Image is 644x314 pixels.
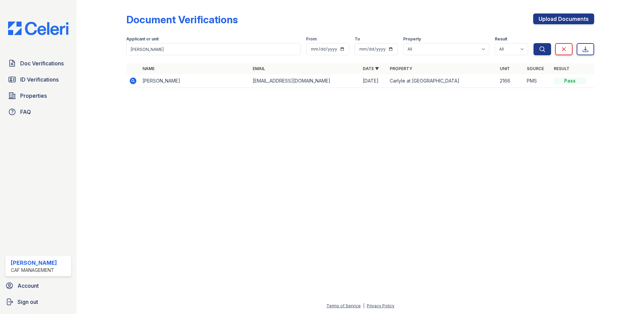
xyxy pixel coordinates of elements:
a: Properties [5,89,71,102]
div: Document Verifications [126,13,238,26]
td: PMS [524,74,551,88]
td: [PERSON_NAME] [140,74,250,88]
a: FAQ [5,105,71,119]
span: FAQ [20,108,31,116]
label: Result [495,36,507,42]
a: ID Verifications [5,73,71,86]
div: [PERSON_NAME] [11,259,57,267]
td: 2166 [497,74,524,88]
label: From [306,36,317,42]
a: Property [390,66,412,71]
label: To [355,36,360,42]
a: Name [142,66,155,71]
label: Property [403,36,421,42]
div: CAF Management [11,267,57,274]
span: Account [18,282,39,290]
a: Source [527,66,544,71]
td: Carlyle at [GEOGRAPHIC_DATA] [387,74,497,88]
a: Upload Documents [533,13,594,24]
div: Pass [554,77,586,84]
div: | [363,303,364,308]
span: Properties [20,92,47,100]
a: Terms of Service [326,303,361,308]
a: Date ▼ [363,66,379,71]
span: Doc Verifications [20,59,64,67]
td: [DATE] [360,74,387,88]
a: Doc Verifications [5,57,71,70]
a: Account [3,279,74,292]
td: [EMAIL_ADDRESS][DOMAIN_NAME] [250,74,360,88]
img: CE_Logo_Blue-a8612792a0a2168367f1c8372b55b34899dd931a85d93a1a3d3e32e68fde9ad4.png [3,22,74,35]
a: Email [253,66,265,71]
label: Applicant or unit [126,36,159,42]
a: Sign out [3,295,74,309]
input: Search by name, email, or unit number [126,43,301,55]
a: Privacy Policy [367,303,394,308]
span: ID Verifications [20,75,59,84]
a: Unit [500,66,510,71]
span: Sign out [18,298,38,306]
a: Result [554,66,570,71]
